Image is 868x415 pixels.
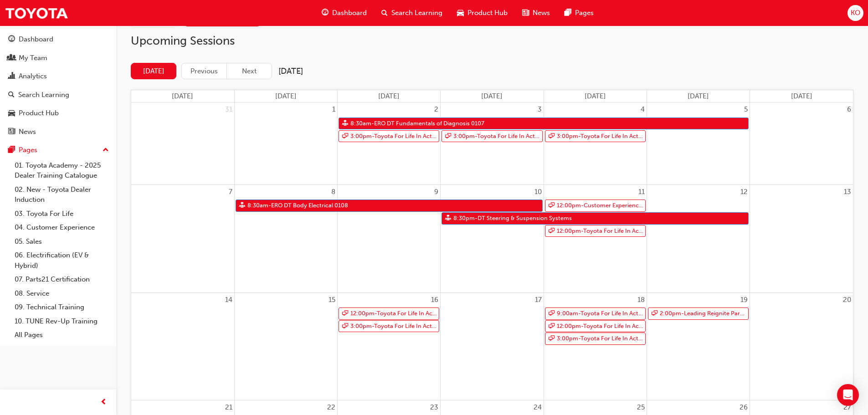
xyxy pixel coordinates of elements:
td: August 31, 2025 [131,102,234,184]
a: Saturday [789,90,814,102]
a: September 24, 2025 [532,400,544,415]
a: September 13, 2025 [842,185,853,199]
a: 10. TUNE Rev-Up Training [11,314,113,328]
img: Trak [5,3,68,23]
a: Friday [686,90,711,102]
a: September 17, 2025 [533,293,544,307]
span: guage-icon [322,7,329,19]
a: September 16, 2025 [429,293,440,307]
a: September 11, 2025 [637,185,647,199]
a: 09. Technical Training [11,300,113,314]
td: September 16, 2025 [338,292,441,400]
span: 8:30am - ERO DT Body Electrical 0108 [247,200,349,211]
td: September 14, 2025 [131,292,234,400]
td: September 20, 2025 [750,292,853,400]
a: 05. Sales [11,235,113,249]
a: September 9, 2025 [432,185,440,199]
a: News [4,123,113,140]
div: My Team [19,53,47,63]
td: September 4, 2025 [544,102,647,184]
span: sessionType_ONLINE_URL-icon [342,321,348,332]
span: sessionType_ONLINE_URL-icon [549,308,555,319]
a: guage-iconDashboard [314,4,374,22]
span: [DATE] [481,92,503,100]
span: pages-icon [8,146,15,154]
div: Product Hub [19,108,59,118]
div: Dashboard [19,34,53,45]
a: Monday [273,90,298,102]
td: September 8, 2025 [234,184,337,292]
a: 04. Customer Experience [11,220,113,235]
span: 9:00am - Toyota For Life In Action - Virtual Classroom [556,308,644,319]
a: September 6, 2025 [845,102,853,117]
h2: Upcoming Sessions [131,34,853,48]
a: Wednesday [479,90,504,102]
span: car-icon [8,109,15,118]
td: September 13, 2025 [750,184,853,292]
a: 06. Electrification (EV & Hybrid) [11,248,113,272]
a: Product Hub [4,105,113,122]
a: August 31, 2025 [223,102,234,117]
span: Dashboard [332,8,367,18]
a: Thursday [583,90,608,102]
a: Sunday [170,90,195,102]
button: Pages [4,142,113,159]
span: news-icon [8,128,15,136]
a: September 22, 2025 [325,400,337,415]
a: September 25, 2025 [635,400,647,415]
td: September 12, 2025 [647,184,750,292]
span: prev-icon [100,397,107,408]
span: Pages [575,8,594,18]
a: September 5, 2025 [742,102,750,117]
a: September 4, 2025 [639,102,647,117]
span: chart-icon [8,72,15,81]
td: September 10, 2025 [441,184,544,292]
td: September 6, 2025 [750,102,853,184]
div: Search Learning [18,90,69,100]
span: 8:30pm - DT Steering & Suspension Systems [453,213,572,224]
a: 01. Toyota Academy - 2025 Dealer Training Catalogue [11,159,113,183]
span: 3:00pm - Toyota For Life In Action - Virtual Classroom [556,131,644,142]
span: sessionType_ONLINE_URL-icon [549,131,555,142]
span: sessionType_FACE_TO_FACE-icon [239,200,245,211]
button: KO [847,5,863,21]
span: sessionType_ONLINE_URL-icon [652,308,657,319]
a: September 21, 2025 [223,400,234,415]
span: 3:00pm - Toyota For Life In Action - Virtual Classroom [350,321,437,332]
a: September 7, 2025 [227,185,234,199]
span: [DATE] [275,92,297,100]
span: 12:00pm - Toyota For Life In Action - Virtual Classroom [556,225,644,237]
button: Previous [181,63,227,80]
a: September 10, 2025 [533,185,544,199]
a: Dashboard [4,31,113,48]
a: September 18, 2025 [636,293,647,307]
a: September 8, 2025 [329,185,337,199]
a: 08. Service [11,287,113,301]
button: Next [226,63,272,80]
span: car-icon [457,7,464,19]
span: news-icon [522,7,529,19]
span: sessionType_ONLINE_URL-icon [342,308,348,319]
a: Analytics [4,68,113,85]
a: September 2, 2025 [432,102,440,117]
span: guage-icon [8,36,15,44]
td: September 5, 2025 [647,102,750,184]
h2: [DATE] [278,66,303,77]
div: Open Intercom Messenger [837,384,859,406]
span: 2:00pm - Leading Reignite Part 2 - Virtual Classroom [659,308,747,319]
a: September 15, 2025 [327,293,337,307]
span: 12:00pm - Toyota For Life In Action - Virtual Classroom [556,321,644,332]
td: September 19, 2025 [647,292,750,400]
span: [DATE] [688,92,709,100]
button: [DATE] [131,63,176,80]
td: September 17, 2025 [441,292,544,400]
span: 12:00pm - Toyota For Life In Action - Virtual Classroom [350,308,437,319]
a: news-iconNews [515,4,557,22]
span: up-icon [103,144,109,156]
span: KO [851,8,860,18]
a: search-iconSearch Learning [374,4,450,22]
a: September 12, 2025 [739,185,750,199]
span: search-icon [381,7,388,19]
span: [DATE] [378,92,400,100]
td: September 18, 2025 [544,292,647,400]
